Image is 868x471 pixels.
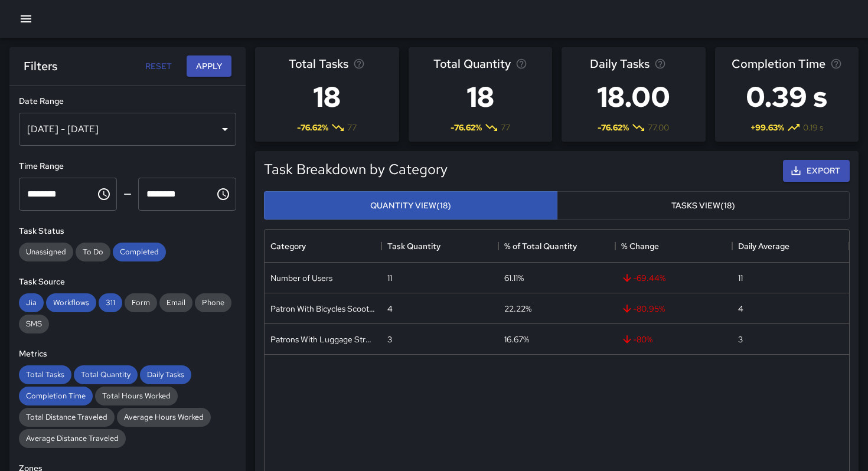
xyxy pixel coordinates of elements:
[19,369,71,380] span: Total Tasks
[621,230,659,263] div: % Change
[19,113,236,146] div: [DATE] - [DATE]
[265,230,381,263] div: Category
[19,412,115,422] span: Total Distance Traveled
[504,272,524,284] div: 61.11%
[783,160,850,182] button: Export
[74,369,138,380] span: Total Quantity
[95,387,178,405] div: Total Hours Worked
[19,387,93,405] div: Completion Time
[433,73,527,120] h3: 18
[738,333,743,345] div: 3
[99,297,122,308] span: 311
[381,230,498,263] div: Task Quantity
[501,122,510,133] span: 77
[451,122,482,133] span: -76.62 %
[46,293,96,312] div: Workflows
[195,293,231,312] div: Phone
[264,191,557,220] button: Quantity View(18)
[19,297,44,308] span: Jia
[504,333,529,345] div: 16.67%
[125,293,157,312] div: Form
[139,55,177,77] button: Reset
[289,73,365,120] h3: 18
[387,230,440,263] div: Task Quantity
[557,191,850,220] button: Tasks View(18)
[117,408,211,427] div: Average Hours Worked
[803,122,823,133] span: 0.19 s
[19,95,236,108] h6: Date Range
[24,57,57,76] h6: Filters
[732,230,849,263] div: Daily Average
[19,429,126,448] div: Average Distance Traveled
[19,348,236,361] h6: Metrics
[387,272,392,284] div: 11
[297,122,328,133] span: -76.62 %
[19,319,49,329] span: SMS
[140,369,191,380] span: Daily Tasks
[347,122,357,133] span: 77
[46,297,96,308] span: Workflows
[738,303,743,315] div: 4
[750,122,784,133] span: + 99.63 %
[95,391,178,401] span: Total Hours Worked
[19,243,73,261] div: Unassigned
[19,247,73,257] span: Unassigned
[732,73,842,120] h3: 0.39 s
[654,58,666,70] svg: Average number of tasks per day in the selected period, compared to the previous period.
[159,293,192,312] div: Email
[19,293,44,312] div: Jia
[621,333,652,345] span: -80 %
[99,293,122,312] div: 311
[433,54,511,73] span: Total Quantity
[515,58,527,70] svg: Total task quantity in the selected period, compared to the previous period.
[498,230,615,263] div: % of Total Quantity
[289,54,348,73] span: Total Tasks
[76,247,110,257] span: To Do
[504,230,577,263] div: % of Total Quantity
[270,272,332,284] div: Number of Users
[270,230,306,263] div: Category
[590,54,650,73] span: Daily Tasks
[211,182,235,206] button: Choose time, selected time is 1:00 PM
[387,303,393,315] div: 4
[19,391,93,401] span: Completion Time
[732,54,825,73] span: Completion Time
[113,247,166,257] span: Completed
[353,58,365,70] svg: Total number of tasks in the selected period, compared to the previous period.
[113,243,166,261] div: Completed
[74,365,138,384] div: Total Quantity
[19,315,49,333] div: SMS
[195,297,231,308] span: Phone
[738,230,789,263] div: Daily Average
[117,412,211,422] span: Average Hours Worked
[92,182,116,206] button: Choose time, selected time is 11:00 AM
[387,333,392,345] div: 3
[270,333,376,345] div: Patrons With Luggage Stroller Carts Wagons
[598,122,629,133] span: -76.62 %
[270,303,376,315] div: Patron With Bicycles Scooters Electric Scooters
[264,160,448,179] h5: Task Breakdown by Category
[615,230,732,263] div: % Change
[621,303,665,315] span: -80.95 %
[648,122,669,133] span: 77.00
[19,408,115,427] div: Total Distance Traveled
[590,73,677,120] h3: 18.00
[19,276,236,289] h6: Task Source
[19,225,236,238] h6: Task Status
[187,55,231,77] button: Apply
[830,58,842,70] svg: Average time taken to complete tasks in the selected period, compared to the previous period.
[140,365,191,384] div: Daily Tasks
[19,433,126,443] span: Average Distance Traveled
[19,160,236,173] h6: Time Range
[159,297,192,308] span: Email
[125,297,157,308] span: Form
[621,272,665,284] span: -69.44 %
[76,243,110,261] div: To Do
[738,272,743,284] div: 11
[19,365,71,384] div: Total Tasks
[504,303,531,315] div: 22.22%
